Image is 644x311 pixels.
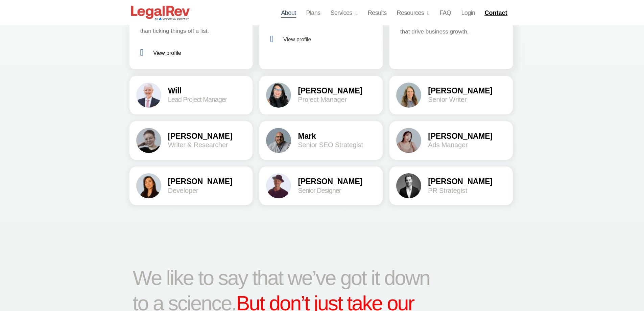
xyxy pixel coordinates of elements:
[282,35,311,45] span: View profile
[461,8,475,18] a: Login
[298,177,376,185] h2: [PERSON_NAME]
[281,8,296,18] a: About
[168,177,246,185] h2: [PERSON_NAME]
[140,48,181,58] a: View profile
[298,132,376,140] h2: Mark
[482,7,511,18] a: Contact
[281,8,475,18] nav: Menu
[439,8,451,18] a: FAQ
[168,187,246,194] h2: Developer
[168,132,246,140] h2: [PERSON_NAME]
[428,96,506,103] h2: Senior Writer
[151,48,181,58] span: View profile
[368,8,387,18] a: Results
[270,35,311,45] a: View profile
[298,96,376,103] h2: Project Manager
[298,187,341,194] span: Senior Designer
[428,187,506,194] h2: PR Strategist
[168,96,227,103] span: Lead Project Manager
[298,141,376,149] h2: Senior SEO Strategist
[428,87,506,95] h2: [PERSON_NAME]
[428,132,506,140] h2: [PERSON_NAME]
[484,10,507,16] span: Contact
[306,8,320,18] a: Plans
[298,87,376,95] h2: [PERSON_NAME]
[428,177,506,185] h2: [PERSON_NAME]
[428,141,506,149] h2: Ads Manager
[397,8,430,18] a: Resources
[331,8,358,18] a: Services
[168,141,246,149] h2: Writer & Researcher
[168,87,246,95] h2: Will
